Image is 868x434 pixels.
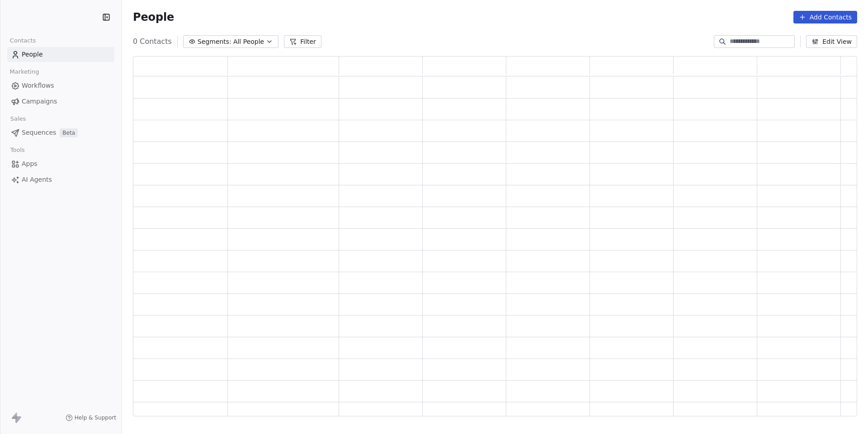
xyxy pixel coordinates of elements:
a: Help & Support [66,414,116,421]
span: People [133,10,174,24]
span: AI Agents [22,175,52,184]
a: SequencesBeta [7,125,114,140]
a: People [7,47,114,62]
button: Add Contacts [793,11,857,24]
span: Beta [60,128,78,137]
span: Contacts [6,34,40,47]
span: Help & Support [75,414,116,421]
span: All People [233,37,264,47]
a: Apps [7,156,114,171]
span: Segments: [198,37,231,47]
a: Campaigns [7,94,114,109]
span: Apps [22,159,38,169]
button: Edit View [806,35,857,48]
a: Workflows [7,78,114,93]
span: Campaigns [22,97,57,106]
span: Marketing [6,65,43,79]
a: AI Agents [7,172,114,187]
span: Sales [6,112,30,126]
span: Workflows [22,81,54,90]
span: People [22,50,43,59]
span: Sequences [22,128,56,137]
span: Tools [6,143,28,157]
button: Filter [284,35,321,48]
span: 0 Contacts [133,36,172,47]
